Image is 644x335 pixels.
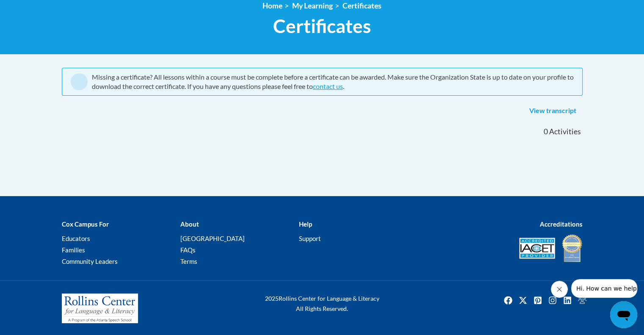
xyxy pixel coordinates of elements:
iframe: Button to launch messaging window [610,301,637,328]
b: About [180,220,199,228]
div: Missing a certificate? All lessons within a course must be complete before a certificate can be a... [92,72,574,91]
a: contact us [313,82,343,90]
a: [GEOGRAPHIC_DATA] [180,235,244,242]
a: Certificates [343,1,381,10]
img: Facebook group icon [575,293,589,307]
a: Support [299,235,321,242]
span: Certificates [273,15,371,37]
iframe: Message from company [571,279,637,298]
a: Facebook Group [575,293,589,307]
img: Rollins Center for Language & Literacy - A Program of the Atlanta Speech School [62,293,138,323]
img: Pinterest icon [531,293,544,307]
span: Hi. How can we help? [5,6,69,13]
a: Facebook [501,293,515,307]
a: Terms [180,257,197,265]
a: Educators [62,235,90,242]
div: Rollins Center for Language & Literacy All Rights Reserved. [233,293,411,314]
img: IDA® Accredited [561,233,583,263]
iframe: Close message [551,281,568,298]
b: Help [299,220,312,228]
img: Twitter icon [516,293,530,307]
a: View transcript [523,104,583,118]
a: FAQs [180,246,195,254]
a: Linkedin [561,293,574,307]
span: 0 [543,127,547,136]
img: Instagram icon [546,293,559,307]
span: Activities [549,127,581,136]
a: Instagram [546,293,559,307]
img: LinkedIn icon [561,293,574,307]
b: Accreditations [540,220,583,228]
a: Twitter [516,293,530,307]
span: 2025 [265,295,279,302]
a: Pinterest [531,293,544,307]
a: My Learning [292,1,333,10]
a: Home [263,1,282,10]
img: Accredited IACET® Provider [519,238,555,259]
a: Families [62,246,85,254]
a: Community Leaders [62,257,118,265]
img: Facebook icon [501,293,515,307]
b: Cox Campus For [62,220,109,228]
